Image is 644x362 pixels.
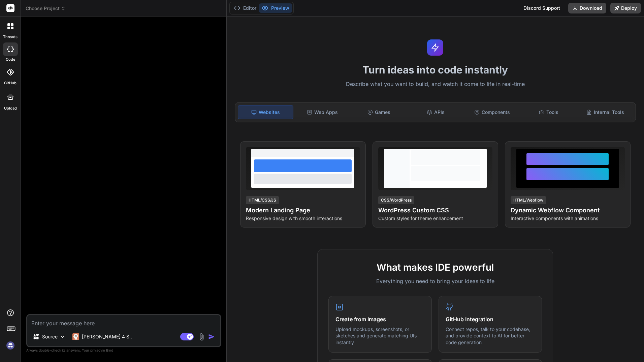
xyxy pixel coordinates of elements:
div: HTML/CSS/JS [246,196,279,204]
div: Components [464,105,520,119]
label: Upload [4,105,17,111]
p: Source [42,333,58,340]
div: Websites [238,105,294,119]
button: Download [568,3,606,13]
label: GitHub [4,80,17,86]
p: [PERSON_NAME] 4 S.. [82,333,132,340]
img: signin [5,340,16,351]
h4: GitHub Integration [446,315,535,323]
button: Preview [259,3,292,13]
p: Upload mockups, screenshots, or sketches and generate matching UIs instantly [335,326,425,346]
h4: Create from Images [335,315,425,323]
button: Deploy [610,3,641,13]
img: icon [208,333,215,340]
div: APIs [408,105,463,119]
p: Custom styles for theme enhancement [378,215,492,222]
img: Claude 4 Sonnet [72,333,79,340]
img: Pick Models [60,334,65,340]
button: Editor [231,3,259,13]
div: Discord Support [519,3,564,13]
p: Responsive design with smooth interactions [246,215,360,222]
span: Choose Project [26,5,66,12]
h4: Dynamic Webflow Component [511,206,625,215]
div: Games [351,105,407,119]
h4: Modern Landing Page [246,206,360,215]
h2: What makes IDE powerful [328,260,542,274]
p: Connect repos, talk to your codebase, and provide context to AI for better code generation [446,326,535,346]
p: Always double-check its answers. Your in Bind [26,347,221,354]
div: Web Apps [295,105,350,119]
label: code [6,57,15,62]
div: Tools [521,105,576,119]
p: Describe what you want to build, and watch it come to life in real-time [231,80,640,89]
p: Interactive components with animations [511,215,625,222]
h1: Turn ideas into code instantly [231,64,640,76]
div: Internal Tools [578,105,633,119]
p: Everything you need to bring your ideas to life [328,277,542,285]
div: CSS/WordPress [378,196,414,204]
label: threads [3,34,18,40]
h4: WordPress Custom CSS [378,206,492,215]
img: attachment [198,333,205,341]
span: privacy [90,348,102,352]
div: HTML/Webflow [511,196,546,204]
